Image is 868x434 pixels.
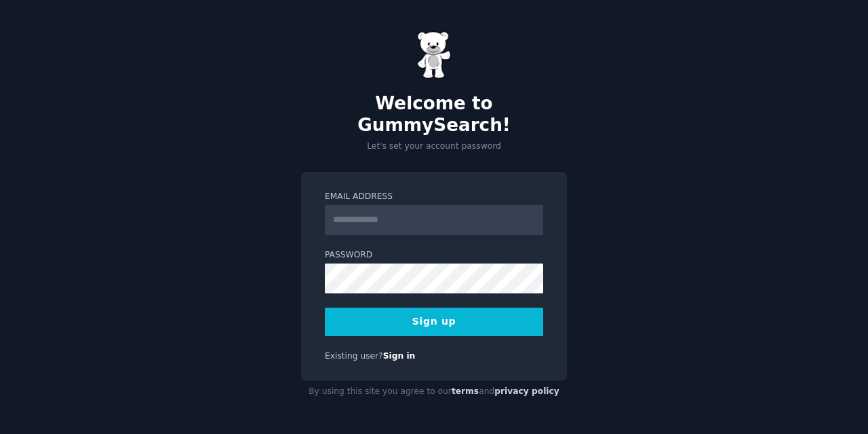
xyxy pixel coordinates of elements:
span: Existing user? [325,351,383,361]
a: terms [452,386,479,396]
a: Sign in [383,351,416,361]
a: privacy policy [494,386,559,396]
div: By using this site you agree to our and [301,381,567,403]
h2: Welcome to GummySearch! [301,93,567,136]
p: Let's set your account password [301,141,567,153]
label: Email Address [325,191,543,203]
button: Sign up [325,308,543,336]
img: Gummy Bear [417,31,451,79]
label: Password [325,249,543,261]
